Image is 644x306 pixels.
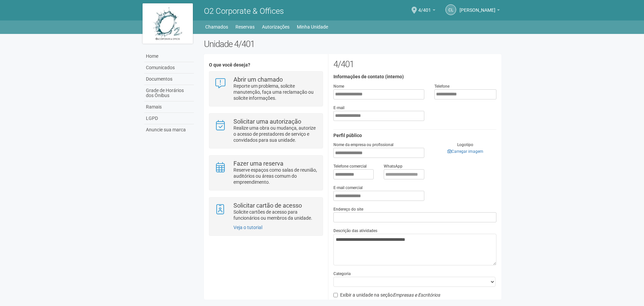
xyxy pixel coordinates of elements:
a: Abrir um chamado Reporte um problema, solicite manutenção, faça uma reclamação ou solicite inform... [214,77,317,101]
a: Comunicados [144,62,194,74]
a: Anuncie sua marca [144,124,194,135]
label: Nome [333,83,344,89]
span: 4/401 [418,1,431,13]
a: 4/401 [418,8,435,14]
a: Fazer uma reserva Reserve espaços como salas de reunião, auditórios ou áreas comum do empreendime... [214,161,317,185]
a: Home [144,51,194,62]
span: Claudia Luíza Soares de Castro [460,1,495,13]
em: Empresas e Escritórios [393,292,440,298]
a: [PERSON_NAME] [460,8,500,14]
strong: Abrir um chamado [233,76,283,83]
label: WhatsApp [384,163,402,169]
h4: Perfil público [333,133,496,138]
label: Telefone [434,83,449,89]
img: logo.jpg [143,3,193,44]
a: Chamados [205,22,228,32]
strong: Solicitar uma autorização [233,118,301,125]
label: E-mail [333,105,344,111]
a: CL [445,4,456,15]
a: Documentos [144,74,194,85]
h4: Informações de contato (interno) [333,74,496,79]
p: Reserve espaços como salas de reunião, auditórios ou áreas comum do empreendimento. [233,167,318,185]
strong: Solicitar cartão de acesso [233,202,302,209]
label: E-mail comercial [333,185,363,191]
a: Minha Unidade [297,22,328,32]
label: Categoria [333,271,351,277]
label: Exibir a unidade na seção [333,292,440,299]
p: Solicite cartões de acesso para funcionários ou membros da unidade. [233,209,318,221]
a: LGPD [144,113,194,124]
label: Telefone comercial [333,163,367,169]
strong: Fazer uma reserva [233,160,283,167]
h4: O que você deseja? [209,62,323,68]
a: Reservas [235,22,255,32]
a: Solicitar cartão de acesso Solicite cartões de acesso para funcionários ou membros da unidade. [214,203,317,221]
label: Logotipo [457,142,473,148]
a: Solicitar uma autorização Realize uma obra ou mudança, autorize o acesso de prestadores de serviç... [214,119,317,143]
p: Realize uma obra ou mudança, autorize o acesso de prestadores de serviço e convidados para sua un... [233,125,318,143]
label: Descrição das atividades [333,228,377,234]
a: Veja o tutorial [233,225,262,230]
label: Endereço do site [333,206,363,212]
h2: 4/401 [333,59,496,69]
p: Reporte um problema, solicite manutenção, faça uma reclamação ou solicite informações. [233,83,318,101]
button: Carregar imagem [445,148,485,155]
label: Nome da empresa ou profissional [333,142,393,148]
a: Grade de Horários dos Ônibus [144,85,194,101]
a: Ramais [144,101,194,113]
span: O2 Corporate & Offices [204,6,284,16]
h2: Unidade 4/401 [204,39,501,49]
input: Exibir a unidade na seçãoEmpresas e Escritórios [333,293,338,297]
a: Autorizações [262,22,289,32]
